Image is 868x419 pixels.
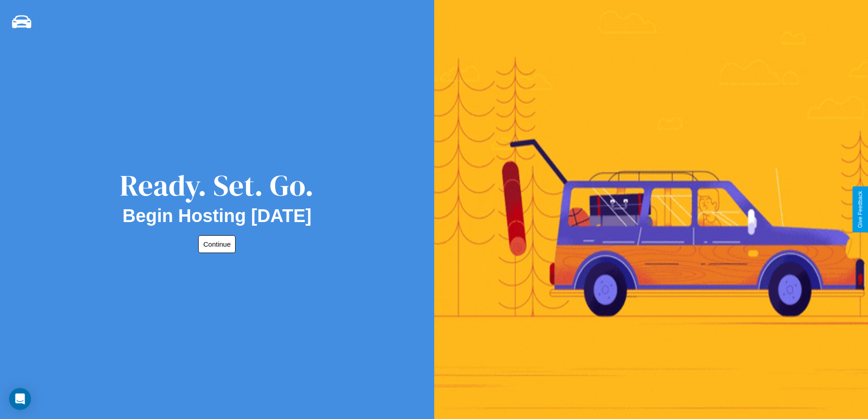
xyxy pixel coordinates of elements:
div: Open Intercom Messenger [9,388,31,410]
button: Continue [198,235,236,253]
h2: Begin Hosting [DATE] [123,206,312,226]
div: Give Feedback [857,191,863,228]
div: Ready. Set. Go. [120,165,314,206]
